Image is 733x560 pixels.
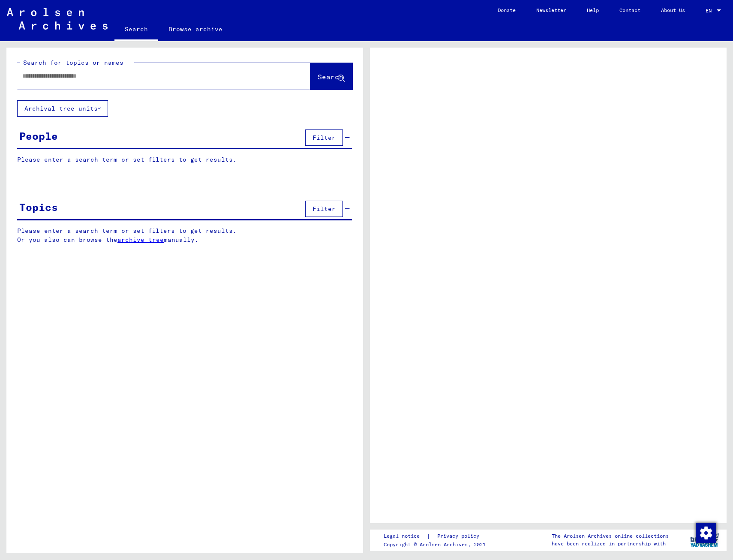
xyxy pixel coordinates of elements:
[19,128,58,144] div: People
[430,532,490,541] a: Privacy policy
[552,532,669,540] p: The Arolsen Archives online collections
[19,199,58,215] div: Topics
[7,8,108,30] img: Arolsen_neg.svg
[552,540,669,548] p: have been realized in partnership with
[17,226,352,244] p: Please enter a search term or set filters to get results. Or you also can browse the manually.
[305,129,343,146] button: Filter
[17,100,108,117] button: Archival tree units
[384,532,427,541] a: Legal notice
[312,205,336,213] span: Filter
[158,19,233,39] a: Browse archive
[318,72,343,81] span: Search
[688,529,721,551] img: yv_logo.png
[305,201,343,217] button: Filter
[310,63,352,90] button: Search
[17,155,352,164] p: Please enter a search term or set filters to get results.
[384,532,490,541] div: |
[695,522,716,543] div: Change consent
[117,236,164,244] a: archive tree
[696,523,716,543] img: Change consent
[114,19,158,41] a: Search
[706,8,715,14] span: EN
[384,541,490,548] p: Copyright © Arolsen Archives, 2021
[312,134,336,142] span: Filter
[23,59,123,66] mat-label: Search for topics or names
